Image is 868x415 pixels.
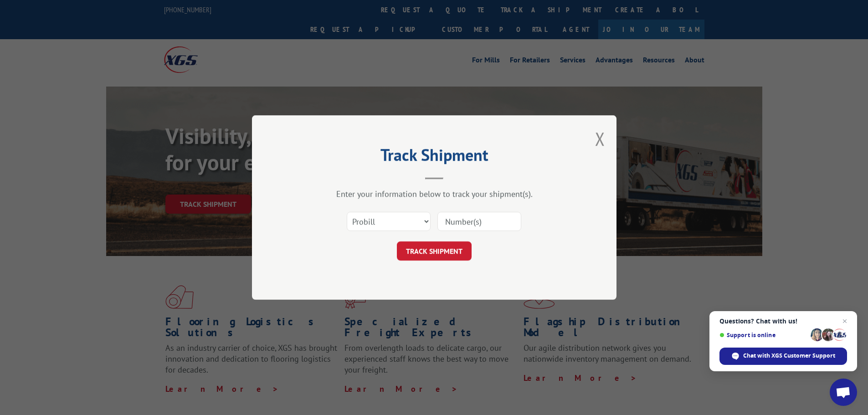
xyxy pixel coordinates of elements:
input: Number(s) [437,212,521,231]
button: TRACK SHIPMENT [397,241,472,261]
div: Chat with XGS Customer Support [719,348,847,365]
span: Chat with XGS Customer Support [743,352,835,360]
span: Questions? Chat with us! [719,318,847,325]
span: Close chat [839,316,850,327]
div: Enter your information below to track your shipment(s). [298,189,571,199]
div: Open chat [830,379,857,406]
button: Close modal [595,127,605,151]
h2: Track Shipment [298,149,571,166]
span: Support is online [719,332,807,338]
